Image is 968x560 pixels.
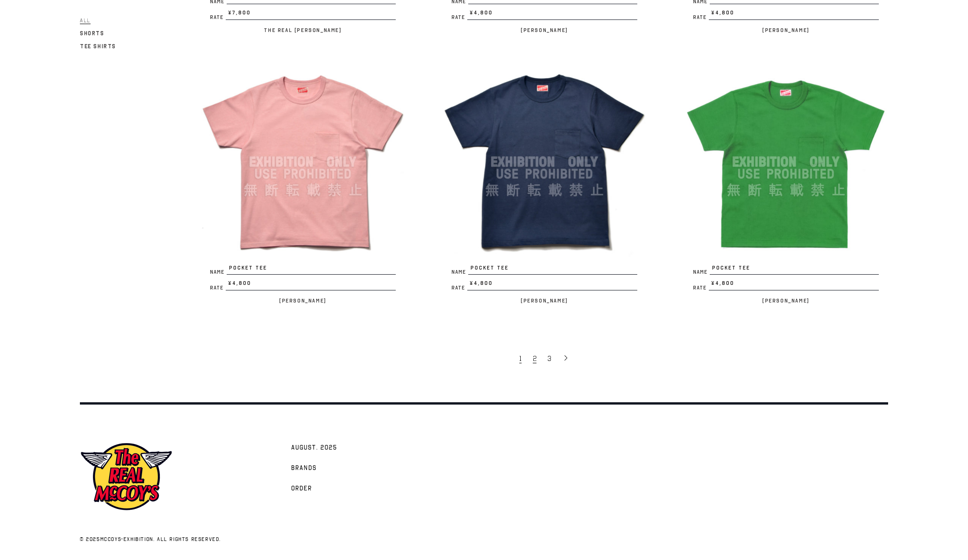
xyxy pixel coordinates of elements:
[684,60,888,264] img: POCKET TEE
[468,264,637,275] span: POCKET TEE
[684,25,888,36] p: [PERSON_NAME]
[201,60,405,264] img: POCKET TEE
[451,270,468,275] span: Name
[442,60,647,264] img: POCKET TEE
[548,354,551,363] span: 3
[467,9,637,20] span: ¥4,800
[442,60,647,306] a: POCKET TEE NamePOCKET TEE Rate¥4,800 [PERSON_NAME]
[80,28,105,39] a: Shorts
[291,484,312,494] span: Order
[709,279,879,290] span: ¥4,800
[227,264,396,275] span: POCKET TEE
[287,437,342,457] a: AUGUST. 2025
[693,270,710,275] span: Name
[543,348,558,368] a: 3
[467,279,637,290] span: ¥4,800
[451,15,467,20] span: Rate
[451,285,467,290] span: Rate
[442,25,647,36] p: [PERSON_NAME]
[80,43,116,50] span: Tee Shirts
[80,535,465,544] p: © 2025 . All rights reserved.
[201,60,405,306] a: POCKET TEE NamePOCKET TEE Rate¥4,800 [PERSON_NAME]
[710,264,879,275] span: POCKET TEE
[533,354,536,363] span: 2
[80,17,91,24] span: All
[693,285,709,290] span: Rate
[201,295,405,306] p: [PERSON_NAME]
[684,60,888,306] a: POCKET TEE NamePOCKET TEE Rate¥4,800 [PERSON_NAME]
[528,348,543,368] a: 2
[226,279,396,290] span: ¥4,800
[201,25,405,36] p: The Real [PERSON_NAME]
[287,457,321,478] a: Brands
[80,30,105,37] span: Shorts
[80,15,91,26] a: All
[442,295,647,306] p: [PERSON_NAME]
[100,536,153,542] a: mccoys-exhibition
[80,41,116,52] a: Tee Shirts
[291,444,337,453] span: AUGUST. 2025
[210,15,226,20] span: Rate
[210,285,226,290] span: Rate
[684,295,888,306] p: [PERSON_NAME]
[80,442,173,512] img: mccoys-exhibition
[210,270,227,275] span: Name
[287,478,317,498] a: Order
[709,9,879,20] span: ¥4,800
[693,15,709,20] span: Rate
[291,464,317,473] span: Brands
[519,354,522,363] span: 1
[226,9,396,20] span: ¥7,800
